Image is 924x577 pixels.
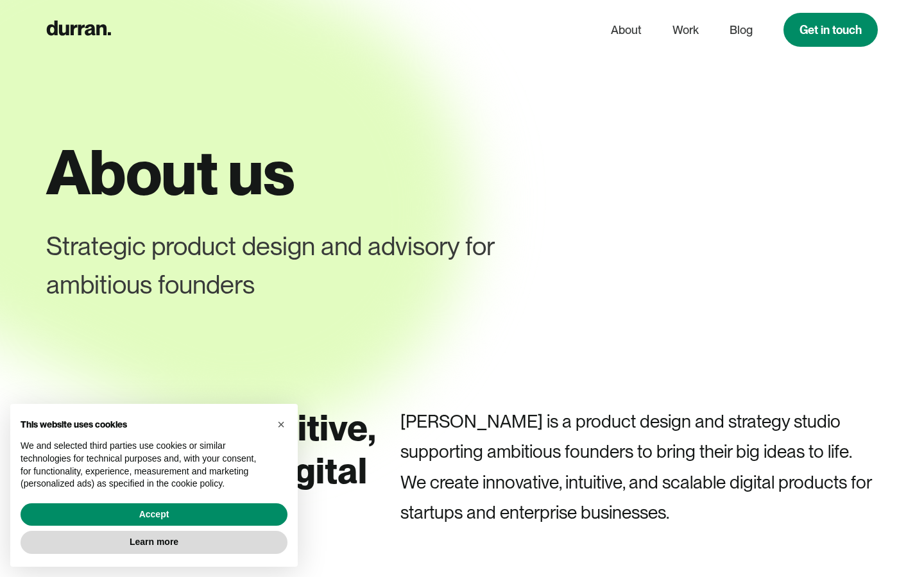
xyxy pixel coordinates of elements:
[21,503,287,526] button: Accept
[21,531,287,554] button: Learn more
[46,227,601,304] div: Strategic product design and advisory for ambitious founders
[21,419,267,430] h2: This website uses cookies
[730,18,753,42] a: Blog
[46,17,111,42] a: home
[271,414,291,435] button: Close this notice
[611,18,642,42] a: About
[400,406,878,528] p: [PERSON_NAME] is a product design and strategy studio supporting ambitious founders to bring thei...
[21,440,267,490] p: We and selected third parties use cookies or similar technologies for technical purposes and, wit...
[277,417,285,431] span: ×
[672,18,699,42] a: Work
[783,13,878,47] a: Get in touch
[46,138,878,206] h1: About us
